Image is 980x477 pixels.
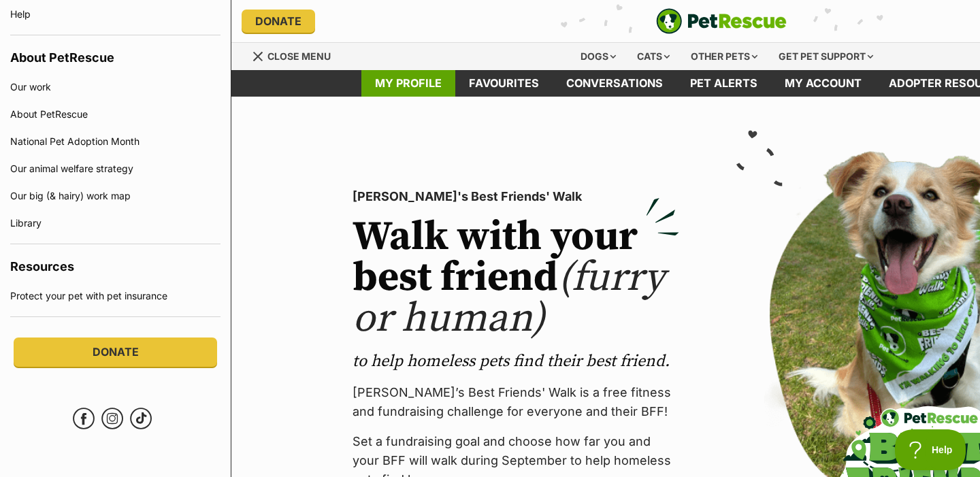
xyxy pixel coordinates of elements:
[10,155,220,182] a: Our animal welfare strategy
[771,70,875,97] a: My account
[10,210,220,237] a: Library
[455,70,553,97] a: Favourites
[361,70,455,97] a: My profile
[101,408,123,429] a: Instagram
[130,408,152,429] a: TikTok
[10,128,220,155] a: National Pet Adoption Month
[353,383,679,421] p: [PERSON_NAME]’s Best Friends' Walk is a free fitness and fundraising challenge for everyone and t...
[676,70,771,97] a: Pet alerts
[656,8,787,34] img: logo-e224e6f780fb5917bec1dbf3a21bbac754714ae5b6737aabdf751b685950b380.svg
[553,70,676,97] a: conversations
[353,187,679,206] p: [PERSON_NAME]'s Best Friends' Walk
[10,1,220,28] a: Help
[267,50,331,62] span: Close menu
[10,244,220,282] h4: Resources
[10,182,220,210] a: Our big (& hairy) work map
[571,43,625,70] div: Dogs
[681,43,767,70] div: Other pets
[353,217,679,340] h2: Walk with your best friend
[242,10,315,33] a: Donate
[769,43,883,70] div: Get pet support
[10,282,220,310] a: Protect your pet with pet insurance
[73,408,95,429] a: Facebook
[353,252,665,344] span: (furry or human)
[252,43,340,67] a: Menu
[14,338,217,366] a: Donate
[10,101,220,128] a: About PetRescue
[895,429,966,470] iframe: Help Scout Beacon - Open
[656,8,787,34] a: PetRescue
[627,43,679,70] div: Cats
[10,73,220,101] a: Our work
[10,35,220,73] h4: About PetRescue
[353,350,679,372] p: to help homeless pets find their best friend.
